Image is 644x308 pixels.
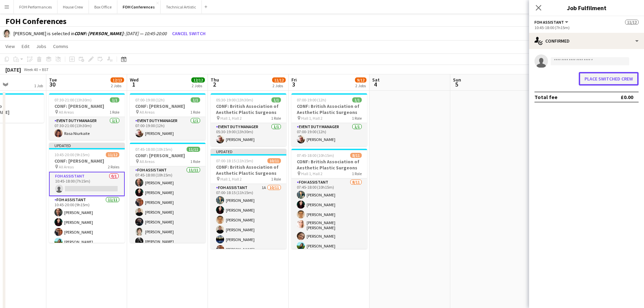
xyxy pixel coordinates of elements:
[106,152,119,157] span: 11/12
[272,83,285,88] div: 2 Jobs
[267,158,281,163] span: 10/11
[117,0,161,14] button: FOH Conferences
[49,93,125,140] app-job-card: 07:30-21:00 (13h30m)1/1CONF: [PERSON_NAME] All Areas1 RoleEvent Duty Manager1/107:30-21:00 (13h30...
[291,77,297,83] span: Fri
[190,159,200,164] span: 1 Role
[291,93,367,146] app-job-card: 07:00-19:00 (12h)1/1CONF: British Association of Aesthetic Plastic Surgeons Hall 1, Hall 21 RoleE...
[130,166,206,287] app-card-role: FOH Assistant11/1107:45-18:00 (10h15m)[PERSON_NAME][PERSON_NAME][PERSON_NAME][PERSON_NAME][PERSON...
[3,42,18,51] a: View
[111,77,124,82] span: 12/13
[211,93,286,146] app-job-card: 05:30-19:00 (13h30m)1/1CONF: British Association of Aesthetic Plastic Surgeons Hall 1, Hall 21 Ro...
[301,116,323,121] span: Hall 1, Hall 2
[211,149,286,249] app-job-card: Updated07:00-18:15 (11h15m)10/11CONF: British Association of Aesthetic Plastic Surgeons Hall 1, H...
[111,83,124,88] div: 2 Jobs
[49,143,125,243] app-job-card: Updated10:45-20:00 (9h15m)11/12CONF: [PERSON_NAME] All Areas2 RolesFOH Assistant0/110:45-18:00 (7...
[271,116,281,121] span: 1 Role
[49,103,125,109] h3: CONF: [PERSON_NAME]
[352,97,362,102] span: 1/1
[57,0,89,14] button: House Crew
[220,176,242,182] span: Hall 1, Hall 2
[297,153,334,158] span: 07:45-18:00 (10h15m)
[19,42,32,51] a: Edit
[130,152,206,159] h3: CONF: [PERSON_NAME]
[130,103,206,109] h3: CONF: [PERSON_NAME]
[59,110,74,115] span: All Areas
[135,147,172,152] span: 07:45-18:00 (10h15m)
[191,77,205,82] span: 12/12
[291,123,367,146] app-card-role: Event Duty Manager1/107:00-19:00 (12h)[PERSON_NAME]
[74,30,123,37] b: CONF: [PERSON_NAME]
[534,25,639,30] div: 10:45-18:00 (7h15m)
[534,20,564,25] span: FOH Assistant
[140,110,154,115] span: All Areas
[49,77,57,83] span: Tue
[211,149,286,154] div: Updated
[5,16,67,26] h1: FOH Conferences
[272,77,286,82] span: 11/12
[129,80,139,88] span: 1
[297,97,326,102] span: 07:00-19:00 (12h)
[130,143,206,243] app-job-card: 07:45-18:00 (10h15m)11/11CONF: [PERSON_NAME] All Areas1 RoleFOH Assistant11/1107:45-18:00 (10h15m...
[49,117,125,140] app-card-role: Event Duty Manager1/107:30-21:00 (13h30m)Rasa Niurkaite
[529,3,644,12] h3: Job Fulfilment
[291,179,367,302] app-card-role: FOH Assistant8/1107:45-18:00 (10h15m)[PERSON_NAME][PERSON_NAME][PERSON_NAME][PERSON_NAME] [PERSON...
[135,97,165,102] span: 07:00-19:00 (12h)
[5,66,21,73] div: [DATE]
[169,28,208,39] button: Cancel switch
[49,143,125,148] div: Updated
[271,97,281,102] span: 1/1
[22,67,39,72] span: Week 40
[352,116,362,121] span: 1 Role
[216,158,253,163] span: 07:00-18:15 (11h15m)
[210,80,219,88] span: 2
[50,42,71,51] a: Comms
[89,0,117,14] button: Box Office
[14,30,167,37] div: [PERSON_NAME] is selected in
[371,80,380,88] span: 4
[192,83,205,88] div: 2 Jobs
[14,0,57,14] button: FOH Performances
[59,164,74,169] span: All Areas
[54,97,92,102] span: 07:30-21:00 (13h30m)
[53,43,68,49] span: Comms
[48,80,57,88] span: 30
[33,42,49,51] a: Jobs
[49,158,125,164] h3: CONF: [PERSON_NAME]
[191,97,200,102] span: 1/1
[22,43,29,49] span: Edit
[54,152,90,157] span: 10:45-20:00 (9h15m)
[130,77,139,83] span: Wed
[350,153,362,158] span: 8/11
[290,80,297,88] span: 3
[161,0,202,14] button: Technical Artistic
[190,110,200,115] span: 1 Role
[211,164,286,176] h3: CONF: British Association of Aesthetic Plastic Surgeons
[625,20,639,25] span: 11/12
[291,149,367,249] app-job-card: 07:45-18:00 (10h15m)8/11CONF: British Association of Aesthetic Plastic Surgeons Hall 1, Hall 21 R...
[130,93,206,140] app-job-card: 07:00-19:00 (12h)1/1CONF: [PERSON_NAME] All Areas1 RoleEvent Duty Manager1/107:00-19:00 (12h)[PER...
[211,77,219,83] span: Thu
[220,116,242,121] span: Hall 1, Hall 2
[216,97,253,102] span: 05:30-19:00 (13h30m)
[372,77,380,83] span: Sat
[534,20,569,25] button: FOH Assistant
[108,164,119,169] span: 2 Roles
[453,77,461,83] span: Sun
[187,147,200,152] span: 11/11
[452,80,461,88] span: 5
[271,176,281,182] span: 1 Role
[291,103,367,115] h3: CONF: British Association of Aesthetic Plastic Surgeons
[352,171,362,176] span: 1 Role
[49,172,125,196] app-card-role: FOH Assistant0/110:45-18:00 (7h15m)
[5,43,15,49] span: View
[130,117,206,140] app-card-role: Event Duty Manager1/107:00-19:00 (12h)[PERSON_NAME]
[579,72,639,86] button: Place switched crew
[140,159,154,164] span: All Areas
[529,33,644,49] div: Confirmed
